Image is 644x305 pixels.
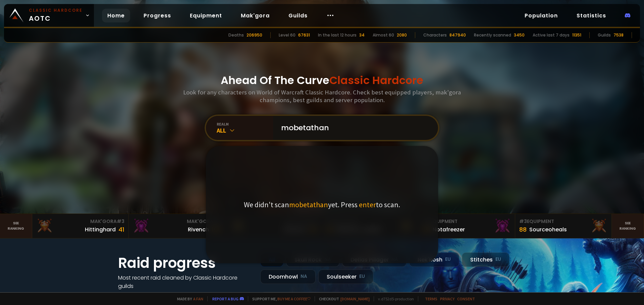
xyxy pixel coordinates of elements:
div: 847940 [449,32,466,38]
div: 34 [359,32,365,38]
a: a fan [193,296,203,301]
a: #2Equipment88Notafreezer [419,214,515,238]
div: 11351 [572,32,581,38]
div: Notafreezer [433,225,465,234]
a: Home [102,9,130,22]
a: Terms [425,296,437,301]
span: AOTC [29,7,83,23]
div: Stitches [462,252,509,267]
a: [DOMAIN_NAME] [340,296,370,301]
a: See all progress [118,291,162,298]
div: Equipment [423,218,511,225]
div: realm [217,122,273,127]
a: Privacy [440,296,454,301]
h1: Ahead Of The Curve [221,72,423,88]
a: Mak'Gora#2Rivench100 [129,214,225,238]
div: Level 60 [279,32,296,38]
a: Equipment [184,9,227,22]
div: Characters [423,32,447,38]
div: 2080 [397,32,407,38]
span: # 3 [519,218,527,225]
span: Made by [173,296,203,301]
a: Classic HardcoreAOTC [4,4,94,27]
span: Classic Hardcore [329,73,423,88]
small: EU [445,256,451,263]
span: v. d752d5 - production [374,296,414,301]
div: Recently scanned [474,32,511,38]
a: Population [519,9,563,22]
div: 7538 [613,32,624,38]
small: NA [301,273,307,280]
div: Nek'Rosh [409,252,459,267]
a: Mak'gora [235,9,275,22]
div: Doomhowl [260,270,316,284]
div: Rivench [188,225,209,234]
div: Guilds [598,32,611,38]
div: Soulseeker [318,270,373,284]
h4: Most recent raid cleaned by Classic Hardcore guilds [118,274,252,290]
div: Mak'Gora [36,218,124,225]
a: Mak'Gora#3Hittinghard41 [32,214,129,238]
p: We didn't scan yet. Press to scan. [244,200,400,209]
a: Seeranking [612,214,644,238]
div: Mak'Gora [133,218,221,225]
div: 206950 [247,32,262,38]
a: Guilds [283,9,313,22]
div: Equipment [519,218,607,225]
div: Almost 60 [373,32,394,38]
div: 3450 [514,32,525,38]
span: Support me, [248,296,311,301]
div: Sourceoheals [529,225,567,234]
div: All [217,127,273,134]
span: enter [359,200,376,209]
a: Consent [457,296,475,301]
div: 67631 [298,32,310,38]
div: Hittinghard [85,225,116,234]
div: Deaths [228,32,244,38]
a: #3Equipment88Sourceoheals [515,214,612,238]
div: 88 [519,225,527,234]
div: Active last 7 days [533,32,570,38]
span: Checkout [315,296,370,301]
small: Classic Hardcore [29,7,83,13]
span: # 3 [117,218,124,225]
small: EU [495,256,501,263]
a: Progress [138,9,176,22]
span: mobetathan [289,200,328,209]
h3: Look for any characters on World of Warcraft Classic Hardcore. Check best equipped players, mak'g... [180,88,464,104]
a: Statistics [571,9,611,22]
a: Report a bug [212,296,238,301]
small: EU [359,273,365,280]
a: Buy me a coffee [277,296,311,301]
h1: Raid progress [118,252,252,274]
div: 41 [118,225,124,234]
div: In the last 12 hours [318,32,357,38]
input: Search a character... [277,116,430,140]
